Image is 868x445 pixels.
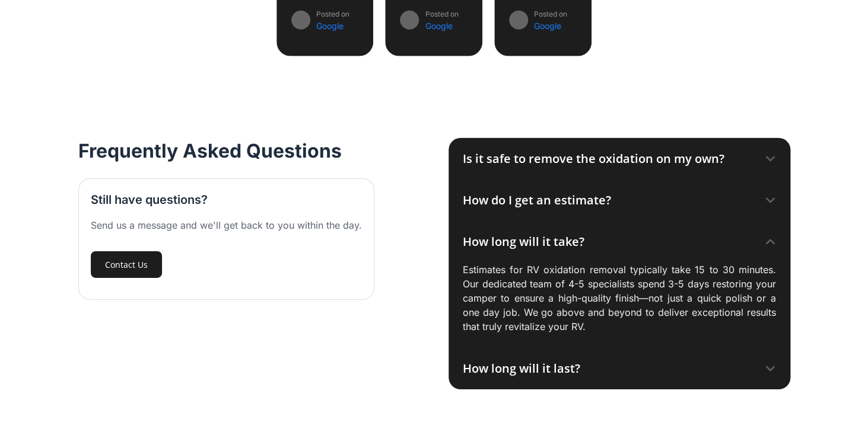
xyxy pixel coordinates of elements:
[400,8,458,32] a: Posted on Google
[91,218,362,232] div: Send us a message and we'll get back to you within the day.
[316,20,349,32] div: Google
[534,20,567,32] div: Google
[534,8,567,32] div: Posted on
[463,150,724,168] div: Is it safe to remove the oxidation on my own?
[91,251,162,278] a: Contact Us
[78,138,342,164] h2: Frequently Asked Questions
[463,262,776,334] p: Estimates for RV oxidation removal typically take 15 to 30 minutes. Our dedicated team of 4-5 spe...
[425,8,458,32] div: Posted on
[509,8,567,32] a: Posted on Google
[291,8,349,32] a: Posted on Google
[425,20,458,32] div: Google
[463,233,584,251] div: How long will it take?
[316,8,349,32] div: Posted on
[91,191,208,209] h3: Still have questions?
[463,360,580,377] div: How long will it last?
[463,191,611,209] div: How do I get an estimate?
